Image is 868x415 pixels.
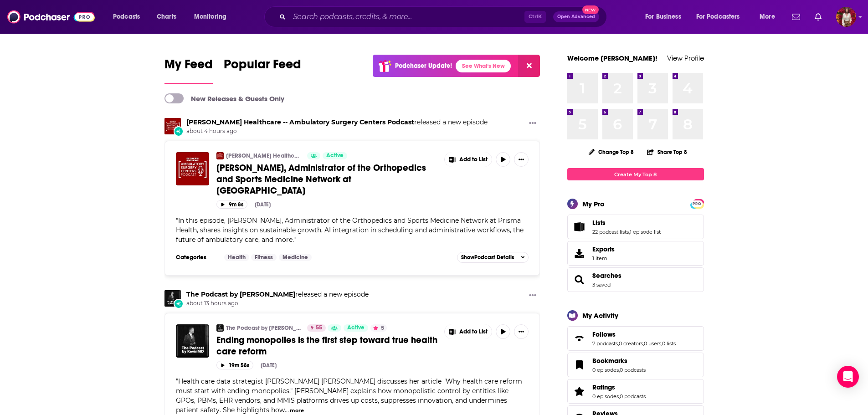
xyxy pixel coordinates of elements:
[445,152,492,167] button: Show More Button
[618,340,619,347] span: ,
[567,267,704,292] span: Searches
[459,328,488,335] span: Add to List
[582,311,618,320] div: My Activity
[788,9,804,25] a: Show notifications dropdown
[186,300,369,307] span: about 13 hours ago
[643,340,644,347] span: ,
[255,201,271,208] div: [DATE]
[224,254,249,261] a: Health
[461,254,514,261] span: Show Podcast Details
[323,152,347,159] a: Active
[525,290,540,302] button: Show More Button
[226,324,301,332] a: The Podcast by [PERSON_NAME]
[692,200,703,207] span: PRO
[216,361,253,369] button: 19m 58s
[186,290,369,299] h3: released a new episode
[188,10,238,24] button: open menu
[570,359,589,371] a: Bookmarks
[582,200,605,208] div: My Pro
[174,126,184,136] div: New Episode
[592,340,618,347] a: 7 podcasts
[176,377,522,414] span: "
[592,383,615,391] span: Ratings
[186,290,295,298] a: The Podcast by KevinMD
[553,11,599,22] button: Open AdvancedNew
[224,56,301,77] span: Popular Feed
[344,324,368,332] a: Active
[216,334,437,357] span: Ending monopolies is the first step toward true health care reform
[176,254,217,261] h3: Categories
[557,15,595,19] span: Open Advanced
[176,216,524,244] span: " "
[620,367,646,373] a: 0 podcasts
[514,324,529,339] button: Show More Button
[285,406,289,414] span: ...
[395,62,452,70] p: Podchaser Update!
[592,393,619,400] a: 0 episodes
[164,93,284,103] a: New Releases & Guests Only
[592,383,646,391] a: Ratings
[107,10,152,24] button: open menu
[662,340,676,347] a: 0 lists
[592,245,615,253] span: Exports
[570,220,589,233] a: Lists
[570,385,589,398] a: Ratings
[629,229,630,235] span: ,
[186,128,488,135] span: about 4 hours ago
[176,377,522,414] span: Health care data strategist [PERSON_NAME] [PERSON_NAME] discusses her article "Why health care re...
[176,152,209,185] img: Leslie Jebson, Administrator of the Orthopedics and Sports Medicine Network at Prisma Health
[289,10,524,24] input: Search podcasts, credits, & more...
[760,10,775,23] span: More
[567,326,704,351] span: Follows
[7,8,95,26] a: Podchaser - Follow, Share and Rate Podcasts
[592,282,611,288] a: 3 saved
[347,323,365,333] span: Active
[567,168,704,180] a: Create My Top 8
[176,324,209,358] a: Ending monopolies is the first step toward true health care reform
[164,290,181,307] img: The Podcast by KevinMD
[630,229,661,235] a: 1 episode list
[326,151,344,160] span: Active
[592,219,606,227] span: Lists
[216,152,224,159] img: Becker’s Healthcare -- Ambulatory Surgery Centers Podcast
[216,200,247,209] button: 9m 8s
[113,10,140,23] span: Podcasts
[567,379,704,404] span: Ratings
[151,10,182,24] a: Charts
[164,118,181,134] img: Becker’s Healthcare -- Ambulatory Surgery Centers Podcast
[592,255,615,261] span: 1 item
[164,56,213,84] a: My Feed
[645,10,681,23] span: For Business
[836,7,856,27] span: Logged in as laurendelguidice
[567,353,704,377] span: Bookmarks
[692,200,703,207] a: PRO
[186,118,488,127] h3: released a new episode
[592,272,621,280] a: Searches
[647,143,688,161] button: Share Top 8
[457,252,529,263] button: ShowPodcast Details
[582,5,599,14] span: New
[753,10,786,24] button: open menu
[316,323,322,333] span: 55
[216,162,426,196] span: [PERSON_NAME], Administrator of the Orthopedics and Sports Medicine Network at [GEOGRAPHIC_DATA]
[216,324,224,332] img: The Podcast by KevinMD
[592,330,676,338] a: Follows
[456,60,511,72] a: See What's New
[157,10,176,23] span: Charts
[273,6,616,27] div: Search podcasts, credits, & more...
[639,10,693,24] button: open menu
[661,340,662,347] span: ,
[592,330,616,338] span: Follows
[164,56,213,77] span: My Feed
[667,54,704,62] a: View Profile
[619,367,620,373] span: ,
[216,334,438,357] a: Ending monopolies is the first step toward true health care reform
[194,10,226,23] span: Monitoring
[583,146,640,158] button: Change Top 8
[186,118,414,126] a: Becker’s Healthcare -- Ambulatory Surgery Centers Podcast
